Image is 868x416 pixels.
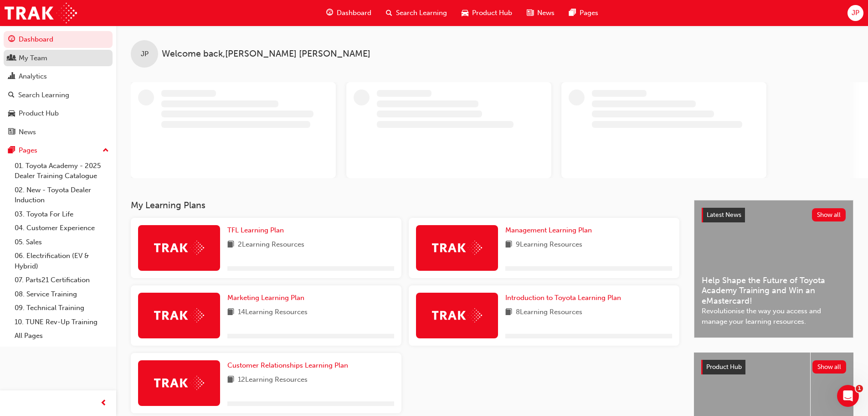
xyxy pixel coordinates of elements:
[4,50,113,67] a: My Team
[580,8,598,18] span: Pages
[516,307,582,318] span: 8 Learning Resources
[472,8,512,18] span: Product Hub
[11,315,113,329] a: 10. TUNE Rev-Up Training
[432,308,482,322] img: Trak
[701,360,846,374] a: Product HubShow all
[162,49,370,59] span: Welcome back , [PERSON_NAME] [PERSON_NAME]
[19,53,47,63] div: My Team
[11,207,113,221] a: 03. Toyota For Life
[154,308,204,322] img: Trak
[812,208,846,221] button: Show all
[4,68,113,85] a: Analytics
[11,183,113,207] a: 02. New - Toyota Dealer Induction
[4,87,113,104] a: Search Learning
[4,31,113,48] a: Dashboard
[4,142,113,159] button: Pages
[8,110,15,118] span: car-icon
[11,273,113,287] a: 07. Parts21 Certification
[154,376,204,390] img: Trak
[238,307,308,318] span: 14 Learning Resources
[8,54,15,63] span: people-icon
[227,294,304,302] span: Marketing Learning Plan
[18,90,69,100] div: Search Learning
[537,8,555,18] span: News
[847,5,863,21] button: JP
[856,385,863,392] span: 1
[462,7,468,19] span: car-icon
[379,4,454,22] a: search-iconSearch Learning
[837,385,859,407] iframe: Intercom live chat
[131,200,679,211] h3: My Learning Plans
[19,108,59,119] div: Product Hub
[505,225,596,236] a: Management Learning Plan
[11,301,113,315] a: 09. Technical Training
[505,294,621,302] span: Introduction to Toyota Learning Plan
[454,4,519,22] a: car-iconProduct Hub
[141,49,149,59] span: JP
[227,293,308,303] a: Marketing Learning Plan
[702,208,846,222] a: Latest NewsShow all
[527,7,534,19] span: news-icon
[11,159,113,183] a: 01. Toyota Academy - 2025 Dealer Training Catalogue
[4,124,113,141] a: News
[19,145,37,156] div: Pages
[227,239,234,251] span: book-icon
[562,4,606,22] a: pages-iconPages
[103,145,109,157] span: up-icon
[11,249,113,273] a: 06. Electrification (EV & Hybrid)
[702,275,846,306] span: Help Shape the Future of Toyota Academy Training and Win an eMastercard!
[4,29,113,142] button: DashboardMy TeamAnalyticsSearch LearningProduct HubNews
[386,7,392,19] span: search-icon
[707,211,741,219] span: Latest News
[11,235,113,249] a: 05. Sales
[569,7,576,19] span: pages-icon
[702,306,846,326] span: Revolutionise the way you access and manage your learning resources.
[238,374,308,386] span: 12 Learning Resources
[227,307,234,318] span: book-icon
[505,293,625,303] a: Introduction to Toyota Learning Plan
[154,241,204,255] img: Trak
[706,363,742,371] span: Product Hub
[11,221,113,235] a: 04. Customer Experience
[396,8,447,18] span: Search Learning
[227,360,352,371] a: Customer Relationships Learning Plan
[11,329,113,343] a: All Pages
[227,361,348,369] span: Customer Relationships Learning Plan
[326,7,333,19] span: guage-icon
[238,239,304,251] span: 2 Learning Resources
[227,225,288,236] a: TFL Learning Plan
[852,8,859,18] span: JP
[8,36,15,44] span: guage-icon
[505,226,592,234] span: Management Learning Plan
[227,374,234,386] span: book-icon
[19,127,36,137] div: News
[505,239,512,251] span: book-icon
[8,91,15,100] span: search-icon
[519,4,562,22] a: news-iconNews
[812,360,847,374] button: Show all
[5,3,77,23] img: Trak
[505,307,512,318] span: book-icon
[694,200,853,338] a: Latest NewsShow allHelp Shape the Future of Toyota Academy Training and Win an eMastercard!Revolu...
[8,73,15,81] span: chart-icon
[100,398,107,409] span: prev-icon
[8,147,15,155] span: pages-icon
[227,226,284,234] span: TFL Learning Plan
[319,4,379,22] a: guage-iconDashboard
[516,239,582,251] span: 9 Learning Resources
[432,241,482,255] img: Trak
[11,287,113,301] a: 08. Service Training
[4,105,113,122] a: Product Hub
[337,8,371,18] span: Dashboard
[19,71,47,82] div: Analytics
[8,128,15,137] span: news-icon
